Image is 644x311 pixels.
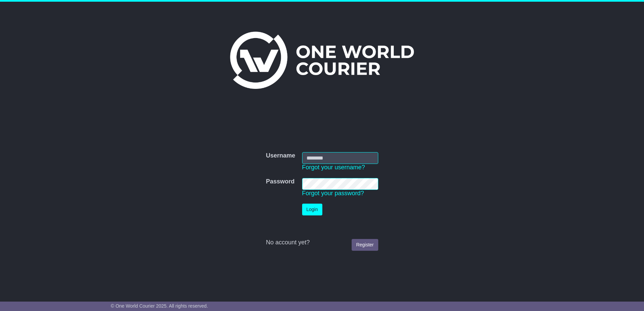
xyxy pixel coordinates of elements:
button: Login [302,204,322,215]
div: No account yet? [266,239,378,246]
img: One World [230,32,414,89]
a: Register [352,239,378,251]
label: Password [266,178,294,185]
span: © One World Courier 2025. All rights reserved. [111,303,208,309]
label: Username [266,152,295,160]
a: Forgot your username? [302,164,365,171]
a: Forgot your password? [302,190,364,197]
